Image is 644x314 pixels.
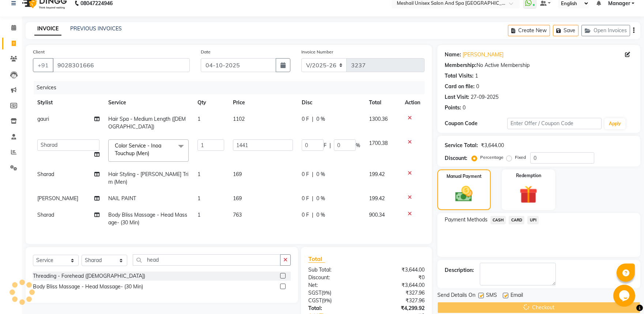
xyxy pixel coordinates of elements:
[581,25,630,36] button: Open Invoices
[445,216,487,224] span: Payment Methods
[366,274,430,281] div: ₹0
[356,142,360,149] span: %
[312,171,313,178] span: |
[149,150,152,157] a: x
[33,272,145,280] div: Threading - Forehead ([DEMOGRAPHIC_DATA])
[509,216,524,224] span: CARD
[37,171,54,177] span: Sharad
[450,184,478,204] img: _cash.svg
[37,212,54,218] span: Sharad
[197,195,200,202] span: 1
[303,304,366,312] div: Total:
[369,212,385,218] span: 900.34
[475,72,478,80] div: 1
[366,297,430,304] div: ₹327.96
[197,171,200,177] span: 1
[486,291,497,300] span: SMS
[308,255,325,263] span: Total
[445,72,474,80] div: Total Visits:
[233,116,245,122] span: 1102
[37,116,49,122] span: gauri
[303,297,366,304] div: ( )
[37,195,78,202] span: [PERSON_NAME]
[316,115,325,123] span: 0 %
[303,289,366,297] div: ( )
[366,281,430,289] div: ₹3,644.00
[447,173,482,180] label: Manual Payment
[53,58,190,72] input: Search by Name/Mobile/Email/Code
[445,142,478,149] div: Service Total:
[366,266,430,274] div: ₹3,644.00
[476,83,479,90] div: 0
[229,94,298,111] th: Price
[197,116,200,122] span: 1
[233,212,242,218] span: 763
[316,171,325,178] span: 0 %
[323,298,330,303] span: 9%
[507,118,602,129] input: Enter Offer / Coupon Code
[33,58,53,72] button: +91
[33,283,143,291] div: Body Bliss Massage - Head Massage- (30 Min)
[316,195,325,202] span: 0 %
[516,172,541,179] label: Redemption
[605,118,625,129] button: Apply
[490,216,506,224] span: CASH
[323,290,330,296] span: 9%
[104,94,193,111] th: Service
[108,116,186,130] span: Hair Spa - Medium Length ([DEMOGRAPHIC_DATA])
[369,140,388,146] span: 1700.38
[108,171,188,185] span: Hair Styling - [PERSON_NAME] Trim (Men)
[303,266,366,274] div: Sub Total:
[324,142,327,149] span: F
[400,94,425,111] th: Action
[445,93,469,101] div: Last Visit:
[365,94,400,111] th: Total
[70,25,122,32] a: PREVIOUS INVOICES
[302,195,309,202] span: 0 F
[515,154,526,161] label: Fixed
[115,142,161,157] span: Color Service - Inoa Touchup (Men)
[33,94,104,111] th: Stylist
[514,183,543,206] img: _gift.svg
[511,291,523,300] span: Email
[133,254,280,266] input: Search or Scan
[445,61,633,69] div: No Active Membership
[445,61,477,69] div: Membership:
[481,142,504,149] div: ₹3,644.00
[613,285,637,307] iframe: chat widget
[463,51,504,59] a: [PERSON_NAME]
[302,115,309,123] span: 0 F
[308,289,321,296] span: SGST
[201,49,211,55] label: Date
[471,93,498,101] div: 27-09-2025
[445,83,475,90] div: Card on file:
[463,104,466,112] div: 0
[553,25,579,36] button: Save
[445,104,461,112] div: Points:
[302,171,309,178] span: 0 F
[369,195,385,202] span: 199.42
[366,289,430,297] div: ₹327.96
[297,94,365,111] th: Disc
[329,142,331,149] span: |
[33,49,45,55] label: Client
[34,81,430,94] div: Services
[302,211,309,219] span: 0 F
[445,154,467,162] div: Discount:
[366,304,430,312] div: ₹4,299.92
[445,51,461,59] div: Name:
[445,266,474,274] div: Description:
[108,212,187,226] span: Body Bliss Massage - Head Massage- (30 Min)
[108,195,136,202] span: NAIL PAINT
[303,281,366,289] div: Net:
[233,195,242,202] span: 169
[312,115,313,123] span: |
[508,25,550,36] button: Create New
[312,211,313,219] span: |
[445,120,508,127] div: Coupon Code
[197,212,200,218] span: 1
[34,22,61,35] a: INVOICE
[233,171,242,177] span: 169
[437,291,475,300] span: Send Details On
[312,195,313,202] span: |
